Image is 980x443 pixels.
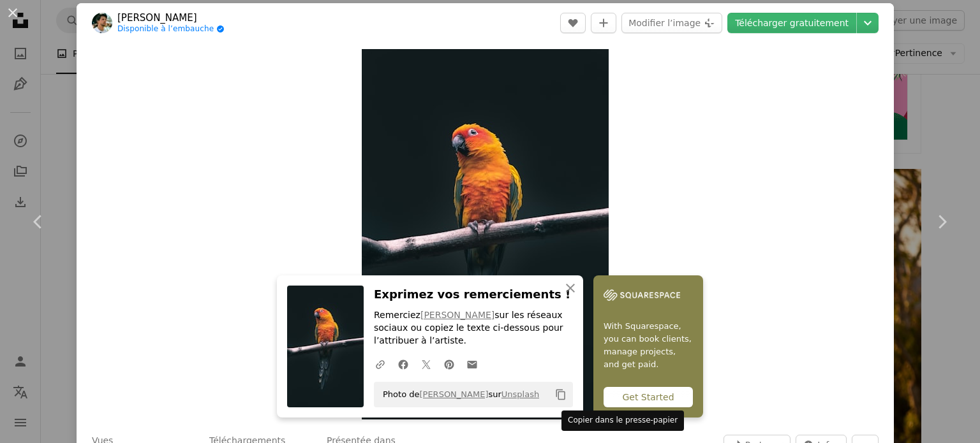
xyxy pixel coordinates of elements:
[374,286,573,304] h3: Exprimez vos remerciements !
[362,49,609,419] img: perroquet orange
[461,351,484,377] a: Partager par mail
[727,13,856,33] a: Télécharger gratuitement
[420,310,494,320] a: [PERSON_NAME]
[92,13,112,33] img: Accéder au profil de Kevin Mueller
[550,384,572,405] button: Copier dans le presse-papier
[376,384,539,405] span: Photo de sur
[604,286,680,305] img: file-1747939142011-51e5cc87e3c9
[501,389,539,399] a: Unsplash
[438,351,461,377] a: Partagez-lePinterest
[362,49,609,419] button: Zoom sur cette image
[560,13,586,33] button: J’aime
[374,309,573,347] p: Remerciez sur les réseaux sociaux ou copiez le texte ci-dessous pour l’attribuer à l’artiste.
[593,275,703,418] a: With Squarespace, you can book clients, manage projects, and get paid.Get Started
[903,161,980,283] a: Suivant
[604,320,693,371] span: With Squarespace, you can book clients, manage projects, and get paid.
[621,13,722,33] button: Modifier l’image
[392,351,415,377] a: Partagez-leFacebook
[419,389,488,399] a: [PERSON_NAME]
[117,11,225,24] a: [PERSON_NAME]
[415,351,438,377] a: Partagez-leTwitter
[604,387,693,407] div: Get Started
[857,13,879,33] button: Choisissez la taille de téléchargement
[561,410,684,431] div: Copier dans le presse-papier
[117,24,225,34] a: Disponible à l’embauche
[591,13,616,33] button: Ajouter à la collection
